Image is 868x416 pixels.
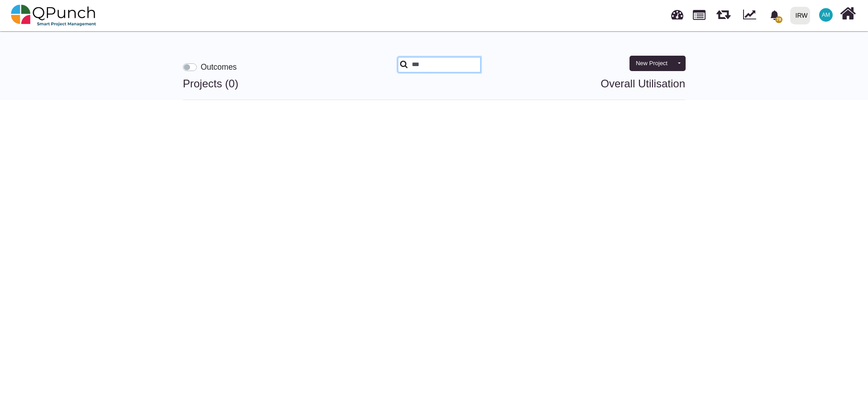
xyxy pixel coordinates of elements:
button: New Project [630,56,674,71]
span: Projects [693,6,706,20]
a: IRW [786,0,814,30]
span: Releases [716,5,730,19]
label: Outcomes [200,61,237,73]
div: Dynamic Report [739,0,764,30]
span: AM [822,12,830,18]
span: Dashboard [671,5,683,19]
a: AM [814,0,838,29]
a: Overall Utilisation [601,77,685,91]
svg: bell fill [770,10,779,20]
div: Notification [767,7,782,23]
span: Asad Malik [819,8,833,22]
h3: Projects (0) [183,77,685,91]
i: Home [840,5,856,22]
img: qpunch-sp.fa6292f.png [11,2,96,29]
a: bell fill78 [764,0,787,29]
div: IRW [796,8,808,24]
span: 78 [775,16,782,23]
